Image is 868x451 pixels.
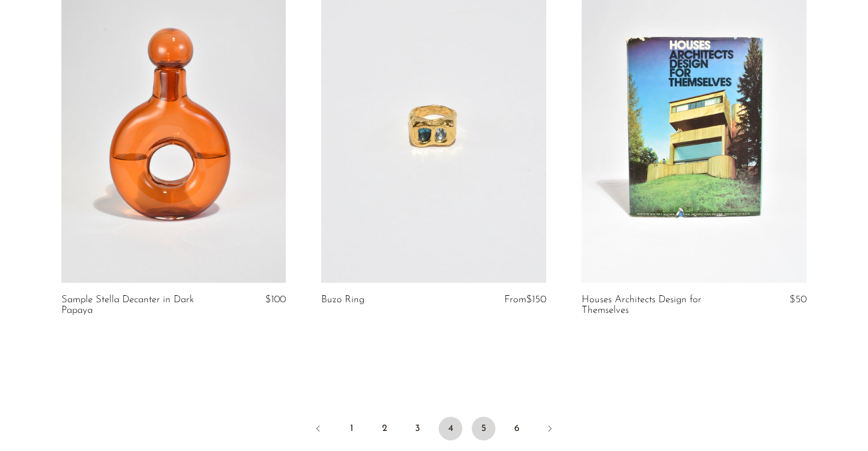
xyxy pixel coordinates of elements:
a: 5 [472,417,495,440]
a: Previous [306,417,330,443]
a: Buzo Ring [321,295,364,305]
span: 4 [439,417,462,440]
span: $150 [526,295,546,305]
a: Houses Architects Design for Themselves [582,295,732,316]
a: 3 [406,417,429,440]
span: $50 [789,295,807,305]
span: $100 [265,295,286,305]
a: 2 [373,417,396,440]
a: 6 [505,417,528,440]
a: 1 [340,417,363,440]
a: Sample Stella Decanter in Dark Papaya [61,295,212,316]
a: Next [538,417,562,443]
div: From [486,295,546,305]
